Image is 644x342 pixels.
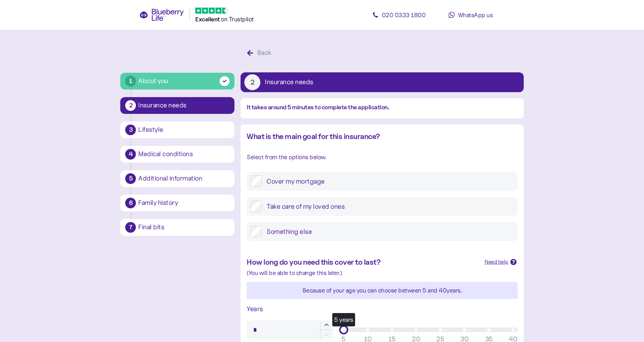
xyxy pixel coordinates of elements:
[120,97,234,114] button: 2Insurance needs
[138,76,168,86] div: About you
[138,102,230,109] div: Insurance needs
[120,146,234,163] button: 4Medical conditions
[247,152,517,162] div: Select from the options below.
[247,304,517,314] div: Years
[382,11,426,19] span: 020 0333 1800
[262,226,513,237] label: Something else
[244,74,260,90] div: 2
[257,48,271,58] div: Back
[120,121,234,138] button: 3Lifestyle
[247,286,517,295] div: Because of your age you can choose between 5 and 40 years.
[120,195,234,211] button: 6Family history
[125,76,136,86] div: 1
[125,198,136,208] div: 6
[247,256,478,268] div: How long do you need this cover to last?
[247,103,517,112] div: It takes around 5 minutes to complete the application.
[241,72,523,92] button: 2Insurance needs
[120,170,234,187] button: 5Additional information
[241,45,280,61] button: Back
[365,7,433,22] a: 020 0333 1800
[125,173,136,184] div: 5
[195,16,221,23] span: Excellent ️
[138,224,230,231] div: Final bits
[221,15,254,23] span: on Trustpilot
[120,73,234,89] button: 1About you
[120,219,234,236] button: 7Final bits
[138,126,230,133] div: Lifestyle
[247,268,517,278] div: (You will be able to change this later.)
[485,258,509,266] div: Need help
[458,11,493,19] span: WhatsApp us
[125,125,136,135] div: 3
[125,100,136,111] div: 2
[265,79,313,86] div: Insurance needs
[247,131,517,142] div: What is the main goal for this insurance?
[436,7,505,22] a: WhatsApp us
[125,149,136,160] div: 4
[138,200,230,206] div: Family history
[138,151,230,158] div: Medical conditions
[262,176,513,187] label: Cover my mortgage
[138,175,230,182] div: Additional information
[262,201,513,212] label: Take care of my loved ones
[125,222,136,233] div: 7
